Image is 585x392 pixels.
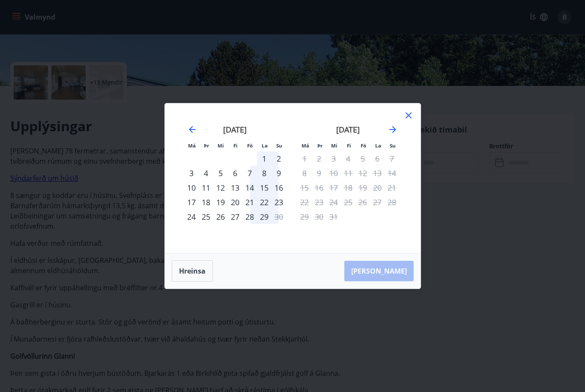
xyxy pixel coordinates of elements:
small: Fi [233,142,238,149]
td: Not available. fimmtudagur, 4. desember 2025 [341,151,355,166]
td: Choose mánudagur, 17. nóvember 2025 as your check-in date. It’s available. [184,195,199,209]
div: 27 [228,209,242,224]
td: Choose þriðjudagur, 18. nóvember 2025 as your check-in date. It’s available. [199,195,213,209]
td: Not available. föstudagur, 12. desember 2025 [355,166,370,180]
div: Move forward to switch to the next month. [388,124,398,135]
td: Choose laugardagur, 22. nóvember 2025 as your check-in date. It’s available. [257,195,272,209]
div: 3 [184,166,199,180]
div: 6 [228,166,242,180]
td: Choose miðvikudagur, 26. nóvember 2025 as your check-in date. It’s available. [213,209,228,224]
div: 16 [272,180,286,195]
td: Not available. laugardagur, 20. desember 2025 [370,180,385,195]
div: 15 [257,180,272,195]
td: Choose föstudagur, 7. nóvember 2025 as your check-in date. It’s available. [242,166,257,180]
small: Þr [317,142,322,149]
div: 23 [272,195,286,209]
td: Choose miðvikudagur, 12. nóvember 2025 as your check-in date. It’s available. [213,180,228,195]
strong: [DATE] [223,124,247,135]
td: Not available. miðvikudagur, 31. desember 2025 [326,209,341,224]
td: Choose fimmtudagur, 13. nóvember 2025 as your check-in date. It’s available. [228,180,242,195]
td: Choose laugardagur, 29. nóvember 2025 as your check-in date. It’s available. [257,209,272,224]
td: Choose laugardagur, 8. nóvember 2025 as your check-in date. It’s available. [257,166,272,180]
div: 1 [257,151,272,166]
button: Hreinsa [172,260,213,282]
div: 28 [242,209,257,224]
div: 22 [257,195,272,209]
td: Not available. mánudagur, 1. desember 2025 [297,151,312,166]
div: 12 [213,180,228,195]
td: Choose laugardagur, 15. nóvember 2025 as your check-in date. It’s available. [257,180,272,195]
div: Calendar [175,114,410,243]
div: 7 [242,166,257,180]
div: 2 [272,151,286,166]
td: Not available. sunnudagur, 7. desember 2025 [385,151,399,166]
small: Fö [361,142,366,149]
div: 11 [199,180,213,195]
td: Not available. miðvikudagur, 10. desember 2025 [326,166,341,180]
td: Not available. sunnudagur, 21. desember 2025 [385,180,399,195]
small: Mi [331,142,337,149]
td: Choose föstudagur, 21. nóvember 2025 as your check-in date. It’s available. [242,195,257,209]
td: Choose mánudagur, 3. nóvember 2025 as your check-in date. It’s available. [184,166,199,180]
div: 13 [228,180,242,195]
td: Not available. laugardagur, 27. desember 2025 [370,195,385,209]
td: Not available. fimmtudagur, 11. desember 2025 [341,166,355,180]
div: 26 [213,209,228,224]
td: Not available. mánudagur, 15. desember 2025 [297,180,312,195]
td: Not available. fimmtudagur, 25. desember 2025 [341,195,355,209]
div: 18 [199,195,213,209]
small: Má [188,142,196,149]
td: Not available. laugardagur, 13. desember 2025 [370,166,385,180]
td: Choose sunnudagur, 16. nóvember 2025 as your check-in date. It’s available. [272,180,286,195]
td: Not available. föstudagur, 19. desember 2025 [355,180,370,195]
td: Not available. sunnudagur, 14. desember 2025 [385,166,399,180]
div: Move backward to switch to the previous month. [187,124,197,135]
td: Not available. miðvikudagur, 24. desember 2025 [326,195,341,209]
td: Not available. mánudagur, 8. desember 2025 [297,166,312,180]
td: Not available. miðvikudagur, 3. desember 2025 [326,151,341,166]
div: 21 [242,195,257,209]
td: Not available. laugardagur, 6. desember 2025 [370,151,385,166]
td: Not available. miðvikudagur, 17. desember 2025 [326,180,341,195]
td: Not available. þriðjudagur, 2. desember 2025 [312,151,326,166]
td: Choose þriðjudagur, 25. nóvember 2025 as your check-in date. It’s available. [199,209,213,224]
td: Not available. þriðjudagur, 16. desember 2025 [312,180,326,195]
td: Choose sunnudagur, 9. nóvember 2025 as your check-in date. It’s available. [272,166,286,180]
div: 8 [257,166,272,180]
div: 24 [184,209,199,224]
td: Choose mánudagur, 24. nóvember 2025 as your check-in date. It’s available. [184,209,199,224]
td: Not available. þriðjudagur, 30. desember 2025 [312,209,326,224]
div: 10 [184,180,199,195]
small: Fi [347,142,351,149]
td: Choose fimmtudagur, 27. nóvember 2025 as your check-in date. It’s available. [228,209,242,224]
div: 19 [213,195,228,209]
td: Not available. fimmtudagur, 18. desember 2025 [341,180,355,195]
small: Má [301,142,309,149]
div: Aðeins útritun í boði [272,209,286,224]
div: 20 [228,195,242,209]
small: Su [390,142,396,149]
td: Choose miðvikudagur, 5. nóvember 2025 as your check-in date. It’s available. [213,166,228,180]
td: Not available. föstudagur, 26. desember 2025 [355,195,370,209]
td: Not available. sunnudagur, 28. desember 2025 [385,195,399,209]
td: Choose þriðjudagur, 4. nóvember 2025 as your check-in date. It’s available. [199,166,213,180]
td: Choose föstudagur, 28. nóvember 2025 as your check-in date. It’s available. [242,209,257,224]
td: Not available. þriðjudagur, 9. desember 2025 [312,166,326,180]
td: Not available. sunnudagur, 30. nóvember 2025 [272,209,286,224]
td: Not available. föstudagur, 5. desember 2025 [355,151,370,166]
td: Not available. mánudagur, 29. desember 2025 [297,209,312,224]
td: Not available. þriðjudagur, 23. desember 2025 [312,195,326,209]
div: 17 [184,195,199,209]
td: Choose föstudagur, 14. nóvember 2025 as your check-in date. It’s available. [242,180,257,195]
small: Fö [247,142,253,149]
div: 25 [199,209,213,224]
td: Choose þriðjudagur, 11. nóvember 2025 as your check-in date. It’s available. [199,180,213,195]
td: Not available. mánudagur, 22. desember 2025 [297,195,312,209]
div: 9 [272,166,286,180]
div: 4 [199,166,213,180]
td: Choose fimmtudagur, 20. nóvember 2025 as your check-in date. It’s available. [228,195,242,209]
td: Choose sunnudagur, 2. nóvember 2025 as your check-in date. It’s available. [272,151,286,166]
strong: [DATE] [336,124,360,135]
td: Choose miðvikudagur, 19. nóvember 2025 as your check-in date. It’s available. [213,195,228,209]
div: 5 [213,166,228,180]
